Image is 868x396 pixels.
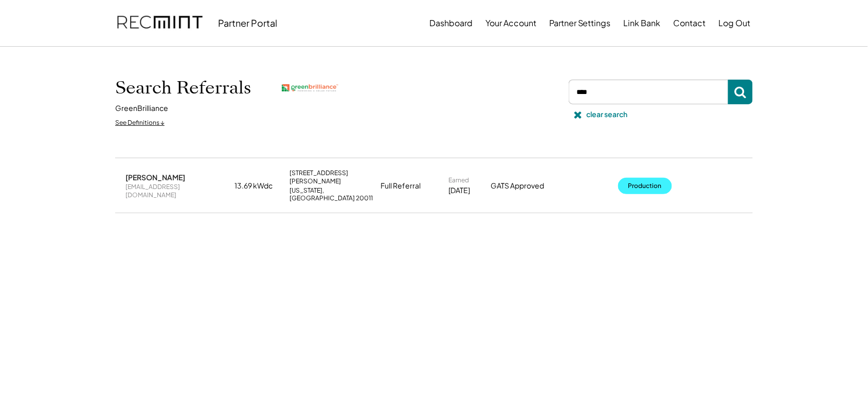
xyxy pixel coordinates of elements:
div: Earned [448,176,469,184]
div: [DATE] [448,185,470,196]
div: Full Referral [381,181,421,191]
button: Dashboard [429,13,473,33]
div: GreenBrilliance [115,103,168,114]
img: greenbrilliance.png [282,84,338,92]
div: [PERSON_NAME] [125,173,185,182]
button: Your Account [485,13,536,33]
button: Partner Settings [549,13,611,33]
div: Keywords by Traffic [114,61,173,67]
img: tab_keywords_by_traffic_grey.svg [102,60,111,68]
div: Domain: [DOMAIN_NAME] [27,27,113,35]
div: clear search [587,109,628,120]
div: [US_STATE], [GEOGRAPHIC_DATA] 20011 [290,186,374,202]
div: See Definitions ↓ [115,119,165,127]
button: Link Bank [624,13,661,33]
div: Partner Portal [218,17,277,29]
div: [STREET_ADDRESS][PERSON_NAME] [290,169,374,185]
div: [EMAIL_ADDRESS][DOMAIN_NAME] [125,183,228,199]
h1: Search Referrals [115,77,251,99]
img: logo_orange.svg [16,16,25,25]
img: website_grey.svg [16,27,25,35]
div: Domain Overview [39,61,92,67]
img: recmint-logotype%403x.png [117,6,203,41]
img: tab_domain_overview_orange.svg [28,60,36,68]
div: GATS Approved [491,181,568,191]
button: Contact [674,13,706,33]
button: Production [618,178,672,194]
div: 13.69 kWdc [234,181,283,191]
button: Log Out [719,13,751,33]
div: v 4.0.25 [29,16,50,25]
